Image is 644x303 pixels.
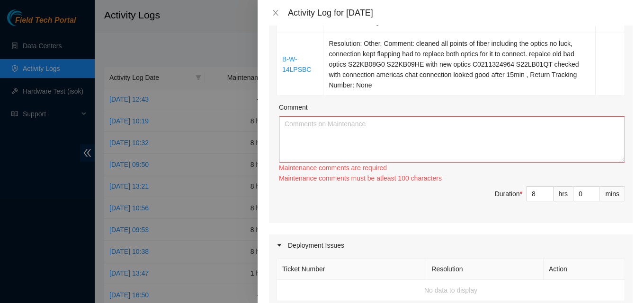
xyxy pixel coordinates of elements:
div: Maintenance comments are required [279,163,625,173]
th: Resolution [426,259,544,280]
td: Resolution: Other, Comment: cleaned all points of fiber including the optics no luck, connection ... [323,33,596,96]
td: No data to display [277,280,625,301]
div: Duration [495,189,522,199]
th: Ticket Number [277,259,426,280]
span: caret-right [277,242,282,248]
div: hrs [554,186,573,201]
button: Close [269,9,282,17]
div: Maintenance comments must be atleast 100 characters [279,173,625,183]
th: Action [544,259,625,280]
textarea: Comment [279,116,625,163]
div: mins [600,186,625,201]
label: Comment [279,102,308,113]
a: B-W-14LPSBC [282,55,311,73]
span: close [272,9,279,17]
div: Activity Log for [DATE] [288,8,633,18]
div: Deployment Issues [269,234,633,256]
